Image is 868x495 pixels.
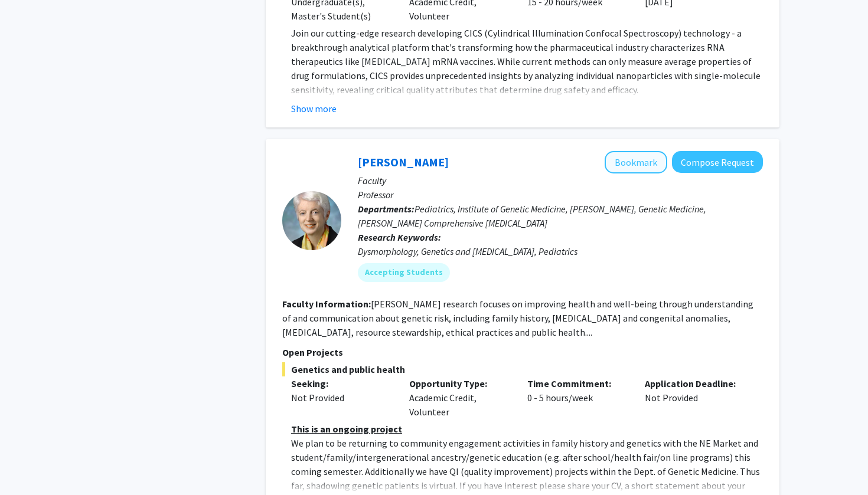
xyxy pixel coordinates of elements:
[636,376,754,419] div: Not Provided
[672,151,763,173] button: Compose Request to Joann Bodurtha
[282,345,763,359] p: Open Projects
[358,155,449,169] a: [PERSON_NAME]
[282,298,371,310] b: Faculty Information:
[358,231,441,243] b: Research Keywords:
[282,362,763,376] span: Genetics and public health
[291,376,391,391] p: Seeking:
[291,26,763,97] p: Join our cutting-edge research developing CICS (Cylindrical Illumination Confocal Spectroscopy) t...
[358,188,763,202] p: Professor
[527,376,628,391] p: Time Commitment:
[291,391,391,405] div: Not Provided
[291,101,337,116] button: Show more
[358,263,450,282] mat-chip: Accepting Students
[518,376,637,419] div: 0 - 5 hours/week
[282,298,753,338] fg-read-more: [PERSON_NAME] research focuses on improving health and well-being through understanding of and co...
[291,423,402,435] u: This is an ongoing project
[645,376,745,391] p: Application Deadline:
[358,203,415,215] b: Departments:
[400,376,518,419] div: Academic Credit, Volunteer
[605,151,667,173] button: Add Joann Bodurtha to Bookmarks
[409,376,510,391] p: Opportunity Type:
[9,442,50,486] iframe: Chat
[358,203,706,229] span: Pediatrics, Institute of Genetic Medicine, [PERSON_NAME], Genetic Medicine, [PERSON_NAME] Compreh...
[358,173,763,188] p: Faculty
[358,244,763,258] div: Dysmorphology, Genetics and [MEDICAL_DATA], Pediatrics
